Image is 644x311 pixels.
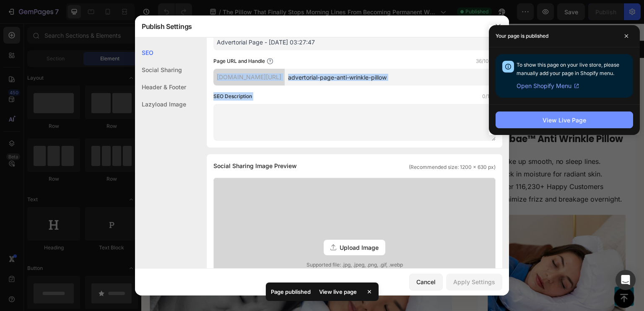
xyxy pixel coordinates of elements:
p: Minimize frizz and breakage overnight. [357,171,481,180]
div: Cancel [416,277,436,286]
img: gempages_574660077600900325-b5a4f18e-561a-4b9e-b59b-a0e49a0c980e.png [153,177,194,189]
button: Cancel [409,274,443,290]
button: Apply Settings [446,274,502,290]
label: SEO Description [213,92,252,101]
p: For years, women over 35 have been wasting thousands on skincare… only to wake up with pillow lin... [9,112,310,155]
label: 36/1000 [476,57,496,65]
p: 1,752 Reviews [402,93,446,101]
div: View Live Page [543,116,586,124]
span: Social Sharing Image Preview [213,161,297,171]
img: gempages_574660077600900325-58393234-f6d0-44a7-af17-b6ebe7b09081.webp [374,77,457,87]
div: Social Sharing [135,61,186,78]
p: 4.9 [385,93,395,101]
p: | [397,93,399,101]
strong: napbae™ anti wrinkle pillow [349,109,482,122]
p: Your page is published [496,32,548,40]
p: Lock in moisture for radiant skin. [357,146,481,155]
h1: The Pillow That Finally Stops Morning Lines From Becoming Permanent Wrinkles [8,49,311,104]
span: To show this page on your live store, please manually add your page in Shopify menu. [517,62,619,76]
button: View Live Page [496,111,633,128]
h2: Recommended [347,59,485,73]
p: Posted By [PERSON_NAME] [DATE] [44,168,160,189]
div: [DOMAIN_NAME][URL] [213,69,285,86]
div: Lazyload Image [135,96,186,113]
span: (Recommended size: 1200 x 630 px) [409,163,496,171]
div: Open Intercom Messenger [615,270,636,290]
img: gempages_574660077600900325-e1693a63-9c29-494e-b144-dddf6066aebd.webp [14,167,37,190]
p: Page published [271,288,311,296]
span: Supported file: .jpg, .jpeg, .png, .gif, .webp [214,261,495,269]
div: SEO [135,44,186,61]
div: View live page [314,286,362,298]
label: Page URL and Handle [213,57,265,65]
div: Apply Settings [453,277,495,286]
span: Upload Image [340,243,379,252]
p: Over 116,230+ Happy Customers [357,159,481,168]
strong: Published: [44,180,78,187]
label: 0/160 [482,92,496,101]
span: Open Shopify Menu [517,81,571,91]
p: Advertorial [254,21,494,30]
div: Publish Settings [135,16,487,37]
div: Header & Footer [135,78,186,96]
input: Handle [285,69,496,86]
input: Title [213,34,496,50]
span: Wake up smooth, no sleep lines. [357,134,460,142]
